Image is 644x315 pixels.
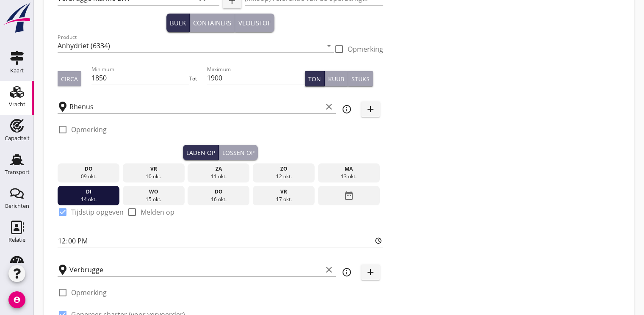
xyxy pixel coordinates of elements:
[255,165,312,173] div: zo
[8,237,25,243] div: Relatie
[166,14,190,32] button: Bulk
[222,148,254,157] div: Lossen op
[308,75,321,83] div: Ton
[71,288,107,297] label: Opmerking
[325,71,348,86] button: Kuub
[71,125,107,134] label: Opmerking
[235,14,274,32] button: Vloeistof
[365,267,376,277] i: add
[255,173,312,180] div: 12 okt.
[71,208,124,216] label: Tijdstip opgeven
[324,41,334,51] i: arrow_drop_down
[58,71,81,86] button: Circa
[60,165,117,173] div: do
[342,267,352,277] i: info_outline
[69,100,322,113] input: Laadplaats
[238,18,271,28] div: Vloeistof
[328,75,344,83] div: Kuub
[124,188,182,196] div: wo
[186,148,215,157] div: Laden op
[9,102,25,107] div: Vracht
[219,145,258,160] button: Lossen op
[344,188,354,203] i: date_range
[365,104,376,114] i: add
[320,165,378,173] div: ma
[351,75,370,83] div: Stuks
[141,208,174,216] label: Melden op
[170,18,186,28] div: Bulk
[60,196,117,203] div: 14 okt.
[190,173,247,180] div: 11 okt.
[255,196,312,203] div: 17 okt.
[324,265,334,275] i: clear
[320,173,378,180] div: 13 okt.
[60,173,117,180] div: 09 okt.
[305,71,325,86] button: Ton
[58,39,322,52] input: Product
[183,145,219,160] button: Laden op
[190,188,247,196] div: do
[124,196,182,203] div: 15 okt.
[2,2,32,33] img: logo-small.a267ee39.svg
[190,196,247,203] div: 16 okt.
[255,188,312,196] div: vr
[193,18,231,28] div: Containers
[60,188,117,196] div: di
[5,203,29,209] div: Berichten
[124,173,182,180] div: 10 okt.
[348,45,383,53] label: Opmerking
[5,169,30,175] div: Transport
[190,165,247,173] div: za
[124,165,182,173] div: vr
[190,14,235,32] button: Containers
[69,263,322,276] input: Losplaats
[10,68,24,73] div: Kaart
[324,102,334,112] i: clear
[91,71,190,85] input: Minimum
[61,75,78,83] div: Circa
[348,71,373,86] button: Stuks
[207,71,305,85] input: Maximum
[342,104,352,114] i: info_outline
[5,135,30,141] div: Capaciteit
[189,75,207,83] div: Tot
[8,291,25,308] i: account_circle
